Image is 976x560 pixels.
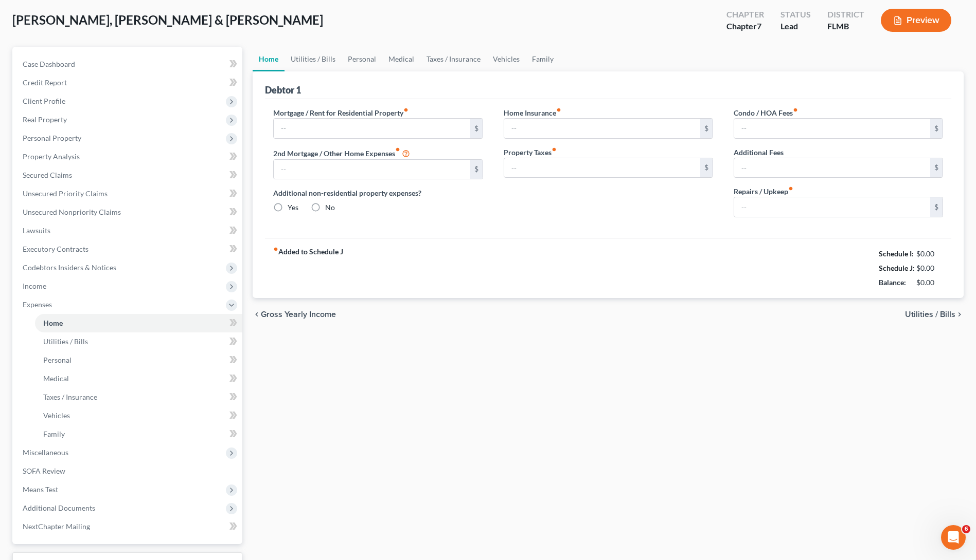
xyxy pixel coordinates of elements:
[504,158,700,178] input: --
[930,119,943,138] div: $
[325,202,335,213] label: No
[35,369,242,388] a: Medical
[253,47,285,71] a: Home
[930,197,943,217] div: $
[35,406,242,425] a: Vehicles
[403,107,409,113] i: fiber_manual_record
[23,503,95,512] span: Additional Documents
[253,310,336,319] button: chevron_left Gross Yearly Income
[734,158,930,178] input: --
[726,21,764,32] div: Chapter
[43,393,97,401] span: Taxes / Insurance
[395,147,400,152] i: fiber_manual_record
[23,189,108,198] span: Unsecured Priority Claims
[504,107,561,118] label: Home Insurance
[470,119,483,138] div: $
[879,249,914,258] strong: Schedule I:
[556,107,561,113] i: fiber_manual_record
[955,310,964,319] i: chevron_right
[23,466,65,475] span: SOFA Review
[14,184,242,203] a: Unsecured Priority Claims
[273,247,278,252] i: fiber_manual_record
[504,119,700,138] input: --
[734,186,793,197] label: Repairs / Upkeep
[916,263,944,273] div: $0.00
[43,374,69,383] span: Medical
[23,208,121,216] span: Unsecured Nonpriority Claims
[273,247,343,290] strong: Added to Schedule J
[916,249,944,259] div: $0.00
[14,147,242,166] a: Property Analysis
[23,226,50,235] span: Lawsuits
[734,197,930,217] input: --
[734,119,930,138] input: --
[700,158,713,178] div: $
[879,278,906,287] strong: Balance:
[274,160,470,179] input: --
[285,47,342,71] a: Utilities / Bills
[265,84,301,96] div: Debtor 1
[23,78,67,87] span: Credit Report
[43,411,70,420] span: Vehicles
[14,221,242,240] a: Lawsuits
[35,351,242,369] a: Personal
[905,310,955,319] span: Utilities / Bills
[879,264,915,272] strong: Schedule J:
[23,485,58,494] span: Means Test
[382,47,420,71] a: Medical
[726,9,764,21] div: Chapter
[916,277,944,288] div: $0.00
[35,332,242,351] a: Utilities / Bills
[470,160,483,179] div: $
[43,356,72,364] span: Personal
[253,310,261,319] i: chevron_left
[793,107,798,113] i: fiber_manual_record
[23,171,72,179] span: Secured Claims
[526,47,560,71] a: Family
[342,47,382,71] a: Personal
[941,525,966,550] iframe: Intercom live chat
[780,21,811,32] div: Lead
[274,119,470,138] input: --
[14,73,242,92] a: Credit Report
[273,107,409,118] label: Mortgage / Rent for Residential Property
[43,319,63,327] span: Home
[700,119,713,138] div: $
[420,47,487,71] a: Taxes / Insurance
[504,147,557,158] label: Property Taxes
[23,522,90,531] span: NextChapter Mailing
[881,9,951,32] button: Preview
[43,430,65,438] span: Family
[788,186,793,191] i: fiber_manual_record
[905,310,964,319] button: Utilities / Bills chevron_right
[12,12,323,27] span: [PERSON_NAME], [PERSON_NAME] & [PERSON_NAME]
[23,245,88,253] span: Executory Contracts
[552,147,557,152] i: fiber_manual_record
[14,517,242,536] a: NextChapter Mailing
[827,21,864,32] div: FLMB
[14,462,242,480] a: SOFA Review
[14,55,242,73] a: Case Dashboard
[14,240,242,258] a: Executory Contracts
[273,188,483,198] label: Additional non-residential property expenses?
[23,263,116,272] span: Codebtors Insiders & Notices
[962,525,970,533] span: 6
[35,388,242,406] a: Taxes / Insurance
[23,300,52,309] span: Expenses
[487,47,526,71] a: Vehicles
[930,158,943,178] div: $
[35,425,242,443] a: Family
[23,152,80,161] span: Property Analysis
[14,203,242,221] a: Unsecured Nonpriority Claims
[261,310,336,319] span: Gross Yearly Income
[273,147,410,159] label: 2nd Mortgage / Other Home Expenses
[734,107,798,118] label: Condo / HOA Fees
[23,448,68,457] span: Miscellaneous
[23,60,75,68] span: Case Dashboard
[35,314,242,332] a: Home
[23,115,67,124] span: Real Property
[43,337,88,346] span: Utilities / Bills
[14,166,242,184] a: Secured Claims
[23,97,65,105] span: Client Profile
[23,134,81,142] span: Personal Property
